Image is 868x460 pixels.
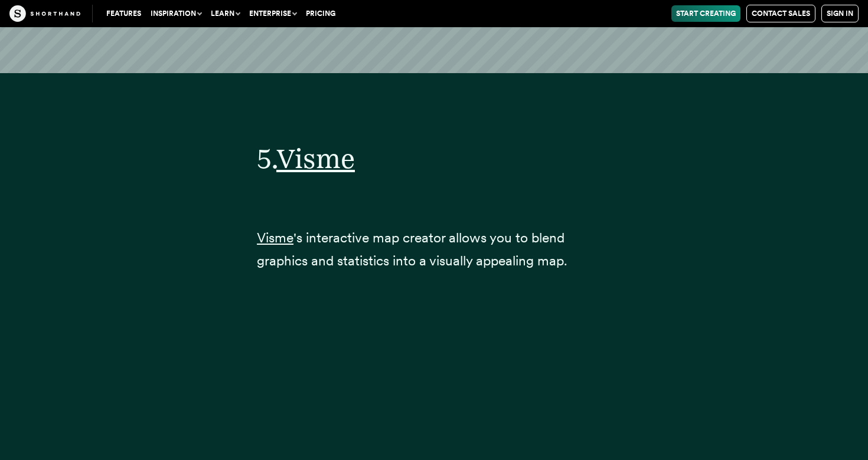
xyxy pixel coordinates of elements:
button: Inspiration [146,5,206,22]
a: Sign in [821,5,859,22]
button: Learn [206,5,244,22]
a: Pricing [301,5,340,22]
a: Features [102,5,146,22]
a: Visme [276,142,355,175]
a: Visme [257,229,293,246]
img: The Craft [9,5,80,22]
span: 's interactive map creator allows you to blend graphics and statistics into a visually appealing ... [257,229,567,269]
a: Start Creating [671,5,740,22]
button: Enterprise [244,5,301,22]
a: Contact Sales [746,5,815,22]
span: 5. [257,142,276,175]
